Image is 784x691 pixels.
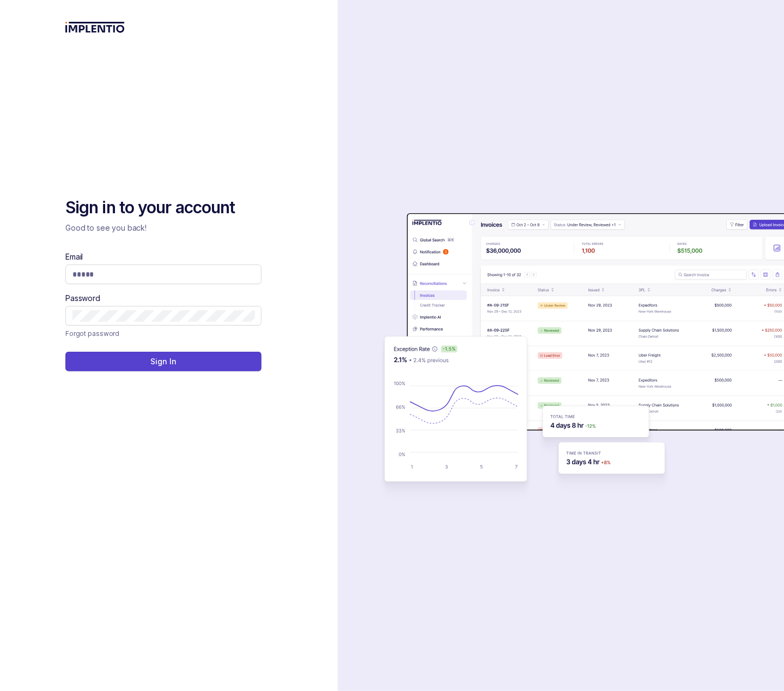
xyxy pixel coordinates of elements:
p: Sign In [150,356,176,367]
img: logo [65,22,125,33]
p: Good to see you back! [65,223,262,233]
label: Password [65,293,100,304]
button: Sign In [65,352,262,371]
h2: Sign in to your account [65,197,262,219]
p: Forgot password [65,328,119,339]
label: Email [65,251,83,262]
a: Link Forgot password [65,328,119,339]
